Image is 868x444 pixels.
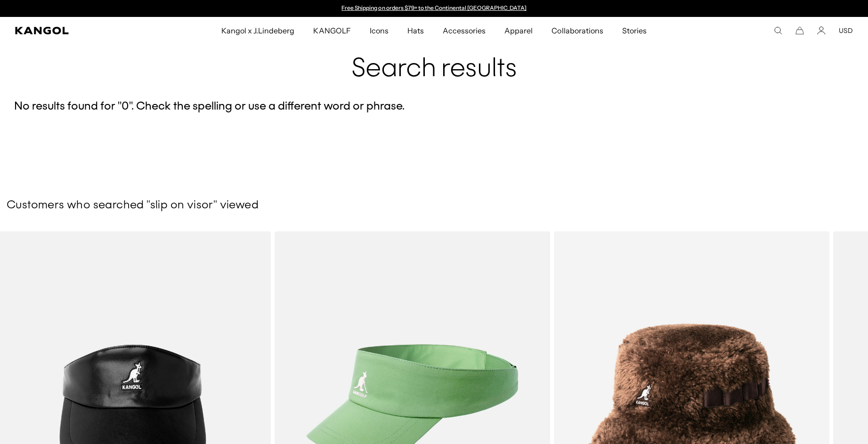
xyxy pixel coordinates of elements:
button: Cart [795,26,804,35]
a: Account [817,26,826,35]
a: KANGOLF [304,17,360,44]
slideshow-component: Announcement bar [337,5,531,12]
h3: Customers who searched "slip on visor" viewed [7,198,861,213]
span: Stories [622,17,647,44]
h1: Search results [14,24,854,85]
a: Kangol [15,27,146,34]
a: Kangol x J.Lindeberg [212,17,304,44]
a: Free Shipping on orders $79+ to the Continental [GEOGRAPHIC_DATA] [341,4,527,11]
div: 1 of 2 [337,5,531,12]
h5: No results found for " 0 ". Check the spelling or use a different word or phrase. [14,100,854,114]
a: Stories [613,17,656,44]
a: Collaborations [542,17,612,44]
span: Apparel [504,17,533,44]
span: Hats [407,17,424,44]
a: Icons [360,17,398,44]
a: Hats [398,17,433,44]
span: Accessories [443,17,486,44]
summary: Search here [774,26,782,35]
span: Icons [370,17,389,44]
a: Accessories [433,17,495,44]
span: KANGOLF [313,17,350,44]
button: USD [839,26,853,35]
span: Kangol x J.Lindeberg [221,17,295,44]
a: Apparel [495,17,542,44]
div: Announcement [337,5,531,12]
span: Collaborations [552,17,603,44]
